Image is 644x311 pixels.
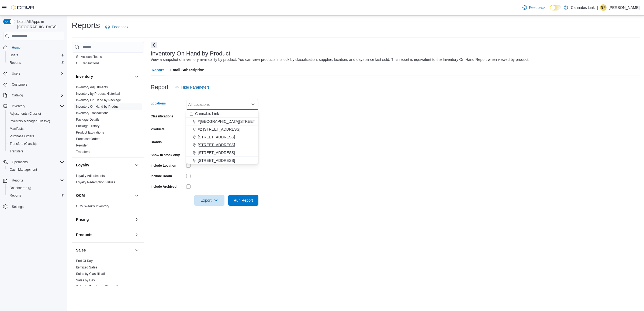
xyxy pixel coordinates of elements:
button: OCM [133,192,140,199]
h3: Report [151,84,168,90]
span: Email Subscription [170,65,205,75]
span: Catalog [12,93,23,97]
label: Brands [151,140,162,144]
span: Users [10,53,18,57]
span: Inventory [10,103,64,109]
a: Reports [8,60,23,66]
button: Inventory [133,73,140,80]
a: Package Details [76,118,99,121]
button: Sales [76,247,132,253]
span: Inventory Manager (Classic) [8,118,64,124]
span: Sales by Day [76,278,95,282]
span: Adjustments (Classic) [8,110,64,117]
button: Cannabis Link [186,110,258,118]
a: OCM Weekly Inventory [76,204,109,208]
label: Products [151,127,165,131]
button: Transfers [5,148,66,155]
span: Operations [10,159,64,165]
button: Hide Parameters [173,82,212,93]
a: Sales by Classification [76,272,108,276]
button: Sales [133,247,140,253]
span: GL Transactions [76,61,99,65]
button: Run Report [228,195,258,206]
a: Inventory Transactions [76,111,109,115]
span: Dashboards [8,185,64,191]
label: Include Room [151,174,172,178]
div: Loyalty [72,173,144,188]
span: Home [10,44,64,51]
button: Inventory [10,103,27,109]
button: Products [76,232,132,237]
a: Inventory On Hand by Product [76,105,119,109]
button: Pricing [133,216,140,223]
button: Reports [5,59,66,67]
a: Transfers [76,150,89,154]
span: Export [198,195,221,206]
span: OCM Weekly Inventory [76,204,109,208]
button: Settings [1,202,66,210]
label: Include Archived [151,184,176,189]
button: Next [151,42,157,48]
p: [PERSON_NAME] [609,4,640,11]
h3: Pricing [76,217,89,222]
span: #2 [STREET_ADDRESS] [198,127,240,132]
span: End Of Day [76,259,93,263]
div: Gabriel Patino [600,4,607,11]
a: Inventory Adjustments [76,85,108,89]
input: Dark Mode [550,5,561,11]
span: Sales by Employee (Created) [76,285,118,289]
a: Purchase Orders [8,133,36,139]
a: Product Expirations [76,131,104,134]
span: Transfers (Classic) [8,141,64,147]
h3: Inventory [76,74,93,79]
a: Purchase Orders [76,137,101,141]
button: Cash Management [5,166,66,173]
a: Inventory by Product Historical [76,92,120,96]
span: Loyalty Adjustments [76,174,105,178]
button: Products [133,232,140,238]
span: Users [10,70,64,77]
span: Purchase Orders [8,133,64,139]
button: Users [1,70,66,77]
button: Operations [1,158,66,166]
button: #2 [STREET_ADDRESS] [186,125,258,133]
a: Inventory On Hand by Package [76,98,121,102]
a: Transfers [8,148,25,155]
span: Sales by Classification [76,272,108,276]
a: Loyalty Redemption Values [76,180,115,184]
p: Cannabis Link [571,4,595,11]
a: Home [10,44,23,51]
h1: Reports [72,20,100,31]
span: Product Expirations [76,130,104,135]
span: Settings [12,205,23,209]
button: [STREET_ADDRESS] [186,133,258,141]
a: Reorder [76,144,88,147]
span: Reports [8,60,64,66]
div: Inventory [72,84,144,157]
button: Reports [10,177,25,184]
a: Dashboards [8,185,33,191]
span: Reports [10,61,21,65]
span: Itemized Sales [76,265,97,270]
a: Settings [10,204,26,210]
span: Reports [10,193,21,198]
button: [STREET_ADDRESS] [186,157,258,165]
span: Package History [76,124,99,128]
button: Catalog [10,92,25,99]
button: Loyalty [76,162,132,168]
a: Users [8,52,20,58]
h3: Products [76,232,92,237]
a: Loyalty Adjustments [76,174,105,178]
span: Reorder [76,143,88,148]
button: [STREET_ADDRESS] [186,141,258,149]
button: [STREET_ADDRESS] [186,149,258,157]
span: Cash Management [8,166,64,173]
span: Feedback [112,24,128,30]
span: Dashboards [10,186,31,190]
button: Close list of options [251,102,255,107]
button: Operations [10,159,30,165]
span: Manifests [8,125,64,132]
a: Transfers (Classic) [8,141,39,147]
span: Transfers [76,150,89,154]
span: Users [12,71,20,76]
